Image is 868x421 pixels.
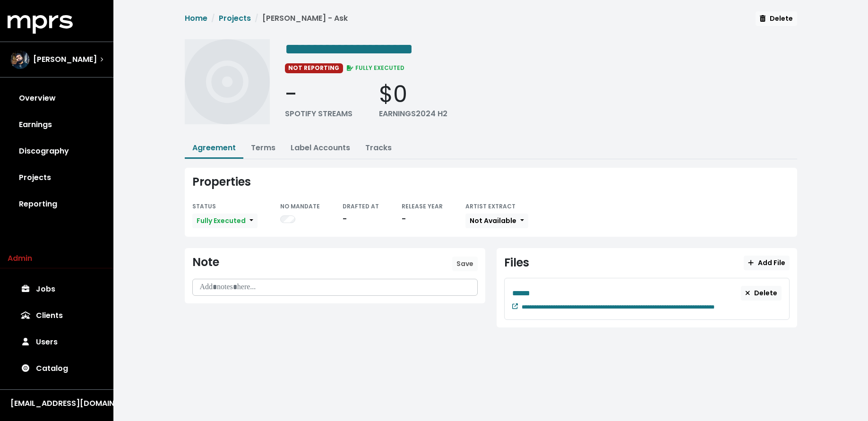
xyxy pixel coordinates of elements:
[745,288,777,298] span: Delete
[8,355,106,382] a: Catalog
[185,13,207,24] a: Home
[741,286,782,301] button: Delete
[8,191,106,217] a: Reporting
[10,398,103,409] div: [EMAIL_ADDRESS][DOMAIN_NAME]
[343,214,379,225] div: -
[219,13,251,24] a: Projects
[8,138,106,164] a: Discography
[285,108,352,120] div: SPOTIFY STREAMS
[365,142,392,153] a: Tracks
[185,39,270,124] img: Album cover for this project
[192,142,236,153] a: Agreement
[512,290,530,297] span: Edit value
[285,42,413,57] span: Edit value
[470,216,516,225] span: Not Available
[251,13,348,24] li: [PERSON_NAME] - Ask
[291,142,350,153] a: Label Accounts
[192,202,216,210] small: STATUS
[8,85,106,112] a: Overview
[756,11,797,26] button: Delete
[402,202,443,210] small: RELEASE YEAR
[8,397,106,410] button: [EMAIL_ADDRESS][DOMAIN_NAME]
[465,214,528,228] button: Not Available
[192,214,258,228] button: Fully Executed
[285,63,344,73] span: NOT REPORTING
[522,304,714,310] span: Edit value
[8,276,106,302] a: Jobs
[760,14,792,23] span: Delete
[197,216,246,225] span: Fully Executed
[748,258,785,267] span: Add File
[465,202,516,210] small: ARTIST EXTRACT
[8,18,73,29] a: mprs logo
[379,81,447,108] div: $0
[192,256,219,269] div: Note
[345,64,404,72] span: FULLY EXECUTED
[33,54,97,65] span: [PERSON_NAME]
[379,108,447,120] div: EARNINGS 2024 H2
[8,329,106,355] a: Users
[8,164,106,191] a: Projects
[744,256,789,270] button: Add File
[10,50,29,69] img: The selected account / producer
[285,81,352,108] div: -
[251,142,275,153] a: Terms
[280,202,320,210] small: NO MANDATE
[8,302,106,329] a: Clients
[504,256,529,270] div: Files
[402,214,443,225] div: -
[192,175,790,189] div: Properties
[343,202,379,210] small: DRAFTED AT
[8,112,106,138] a: Earnings
[185,13,348,32] nav: breadcrumb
